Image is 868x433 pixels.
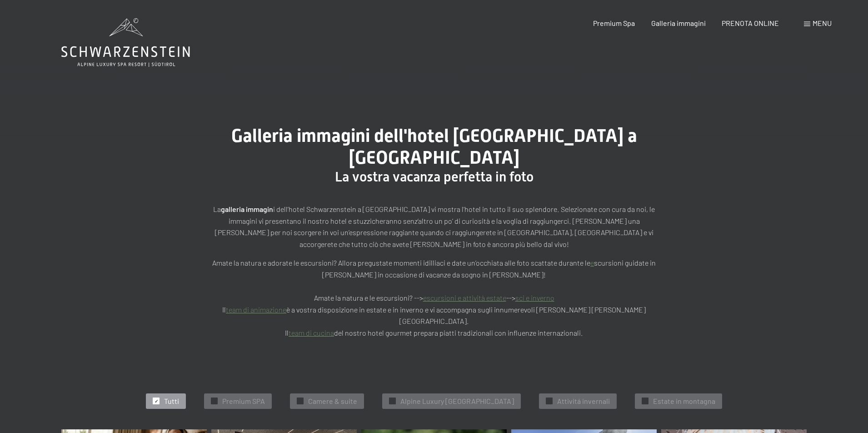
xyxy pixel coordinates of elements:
[221,205,273,213] strong: galleria immagin
[593,19,635,27] a: Premium Spa
[155,398,158,404] span: ✓
[548,398,551,404] span: ✓
[590,258,594,267] a: e
[515,293,554,302] a: sci e inverno
[289,328,334,337] a: team di cucina
[213,398,216,404] span: ✓
[423,293,506,302] a: escursioni e attività estate
[231,125,637,168] span: Galleria immagini dell'hotel [GEOGRAPHIC_DATA] a [GEOGRAPHIC_DATA]
[391,398,394,404] span: ✓
[207,203,661,250] p: La i dell’hotel Schwarzenstein a [GEOGRAPHIC_DATA] vi mostra l’hotel in tutto il suo splendore. S...
[335,169,534,185] span: La vostra vacanza perfetta in foto
[308,396,357,406] span: Camere & suite
[164,396,179,406] span: Tutti
[226,305,286,314] a: team di animazione
[222,396,265,406] span: Premium SPA
[207,257,661,338] p: Amate la natura e adorate le escursioni? Allora pregustate momenti idilliaci e date un’occhiata a...
[651,19,706,27] a: Galleria immagini
[813,19,832,27] span: Menu
[722,19,779,27] a: PRENOTA ONLINE
[653,396,715,406] span: Estate in montagna
[400,396,514,406] span: Alpine Luxury [GEOGRAPHIC_DATA]
[299,398,302,404] span: ✓
[557,396,610,406] span: Attivitá invernali
[644,398,647,404] span: ✓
